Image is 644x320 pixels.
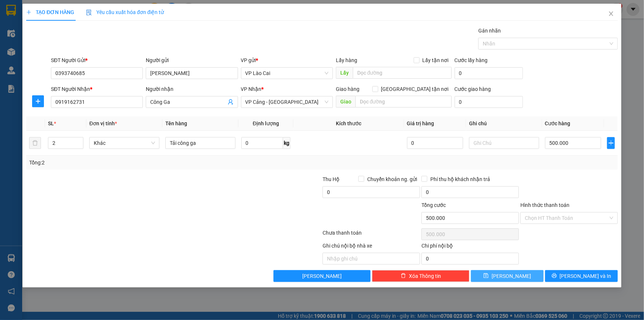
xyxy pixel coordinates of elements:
[273,270,371,282] button: [PERSON_NAME]
[336,96,355,108] span: Giao
[241,86,262,92] span: VP Nhận
[364,175,420,183] span: Chuyển khoản ng. gửi
[552,273,557,279] span: printer
[455,57,488,63] label: Cước lấy hàng
[94,137,155,149] span: Khác
[27,38,68,44] span: Hùng. khánh Phát
[283,137,290,149] span: kg
[245,68,328,79] span: VP Lào Cai
[253,120,279,126] span: Định lượng
[607,137,615,149] button: plus
[466,116,542,131] th: Ghi chú
[29,137,41,149] button: delete
[336,67,353,79] span: Lấy
[545,270,618,282] button: printer[PERSON_NAME] và In
[353,67,452,79] input: Dọc đường
[483,273,489,279] span: save
[23,27,72,37] span: Số Lượng: 1
[455,86,491,92] label: Cước giao hàng
[336,120,361,126] span: Kích thước
[455,67,523,79] input: Cước lấy hàng
[471,270,544,282] button: save[PERSON_NAME]
[409,272,441,280] span: Xóa Thông tin
[86,10,92,16] img: icon
[545,120,571,126] span: Cước hàng
[323,176,340,182] span: Thu Hộ
[336,86,359,92] span: Giao hàng
[241,56,333,64] div: VP gửi
[146,85,238,93] div: Người nhận
[427,175,493,183] span: Phí thu hộ khách nhận trả
[51,56,143,64] div: SĐT Người Gửi
[245,96,328,108] span: VP Cảng - Hà Nội
[407,137,463,149] input: 0
[560,272,612,280] span: [PERSON_NAME] và In
[336,57,357,63] span: Lấy hàng
[228,99,234,105] span: user-add
[146,56,238,64] div: Người gửi
[302,272,342,280] span: [PERSON_NAME]
[455,96,523,108] input: Cước giao hàng
[7,3,87,17] span: LC1410250093
[48,120,54,126] span: SL
[86,9,164,15] span: Yêu cầu xuất hóa đơn điện tử
[355,96,452,108] input: Dọc đường
[492,272,531,280] span: [PERSON_NAME]
[421,202,446,208] span: Tổng cước
[607,140,614,146] span: plus
[26,10,31,15] span: plus
[372,270,469,282] button: deleteXóa Thông tin
[51,85,143,93] div: SĐT Người Nhận
[32,98,44,104] span: plus
[520,202,569,208] label: Hình thức thanh toán
[89,120,117,126] span: Đơn vị tính
[469,137,539,149] input: Ghi Chú
[401,273,406,279] span: delete
[378,85,452,93] span: [GEOGRAPHIC_DATA] tận nơi
[478,28,501,34] label: Gán nhãn
[601,4,621,24] button: Close
[421,242,519,253] div: Chi phí nội bộ
[32,95,44,107] button: plus
[608,11,614,17] span: close
[165,120,187,126] span: Tên hàng
[29,159,249,167] div: Tổng: 2
[420,56,452,64] span: Lấy tận nơi
[10,45,85,51] span: VP Cảng - [GEOGRAPHIC_DATA]
[165,137,235,149] input: VD: Bàn, Ghế
[26,9,74,15] span: TẠO ĐƠN HÀNG
[407,120,434,126] span: Giá trị hàng
[323,253,420,265] input: Nhập ghi chú
[323,242,420,253] div: Ghi chú nội bộ nhà xe
[322,229,421,242] div: Chưa thanh toán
